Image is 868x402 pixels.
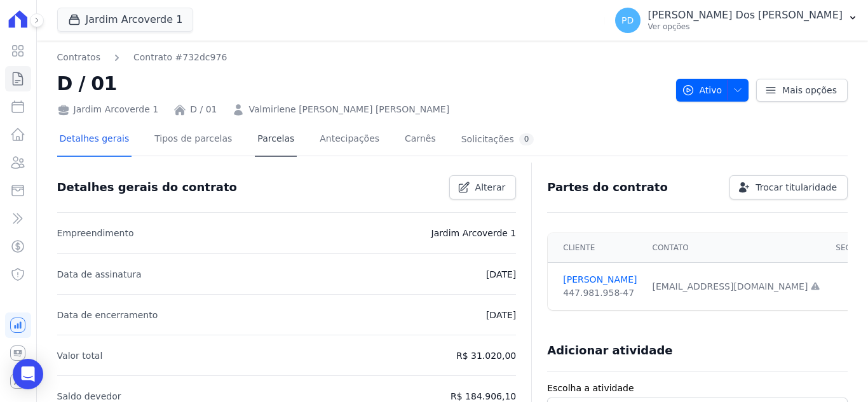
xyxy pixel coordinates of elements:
[449,175,517,199] a: Alterar
[648,22,843,32] p: Ver opções
[563,286,637,300] div: 447.981.958-47
[57,51,666,64] nav: Breadcrumb
[782,84,837,97] span: Mais opções
[645,233,829,263] th: Contato
[57,180,237,195] h3: Detalhes gerais do contrato
[548,233,644,263] th: Cliente
[486,267,516,282] p: [DATE]
[456,348,516,363] p: R$ 31.020,00
[57,267,142,282] p: Data de assinatura
[682,79,722,102] span: Ativo
[648,9,843,22] p: [PERSON_NAME] Dos [PERSON_NAME]
[57,123,132,157] a: Detalhes gerais
[57,51,227,64] nav: Breadcrumb
[486,307,516,323] p: [DATE]
[547,382,848,395] label: Escolha a atividade
[653,280,821,293] div: [EMAIL_ADDRESS][DOMAIN_NAME]
[431,225,517,241] p: Jardim Arcoverde 1
[402,123,438,157] a: Carnês
[547,180,668,195] h3: Partes do contrato
[57,8,194,32] button: Jardim Arcoverde 1
[461,133,534,145] div: Solicitações
[57,225,134,241] p: Empreendimento
[57,51,100,64] a: Contratos
[317,123,382,157] a: Antecipações
[621,16,634,25] span: PD
[563,273,637,286] a: [PERSON_NAME]
[248,103,449,116] a: Valmirlene [PERSON_NAME] [PERSON_NAME]
[676,79,749,102] button: Ativo
[519,133,534,145] div: 0
[756,181,837,194] span: Trocar titularidade
[255,123,297,157] a: Parcelas
[475,181,506,194] span: Alterar
[13,359,43,389] div: Open Intercom Messenger
[605,3,868,38] button: PD [PERSON_NAME] Dos [PERSON_NAME] Ver opções
[756,79,848,102] a: Mais opções
[57,348,103,363] p: Valor total
[57,69,666,98] h2: D / 01
[459,123,537,157] a: Solicitações0
[729,175,848,199] a: Trocar titularidade
[133,51,227,64] a: Contrato #732dc976
[57,307,158,323] p: Data de encerramento
[190,103,217,116] a: D / 01
[152,123,234,157] a: Tipos de parcelas
[547,343,672,358] h3: Adicionar atividade
[57,103,159,116] div: Jardim Arcoverde 1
